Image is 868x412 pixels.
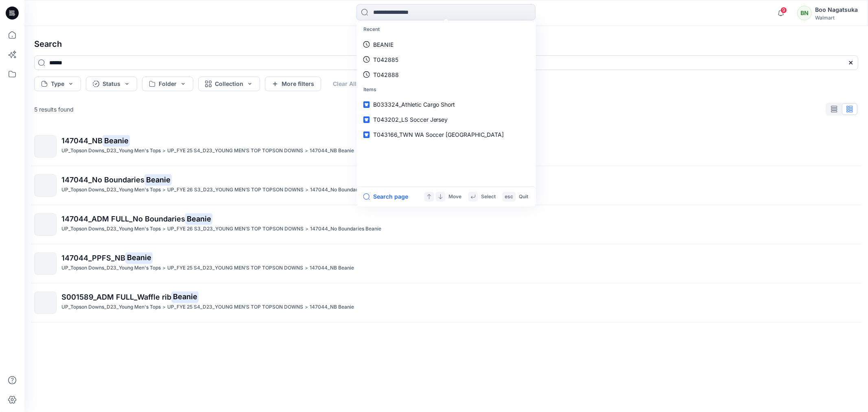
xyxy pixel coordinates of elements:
button: Collection [198,77,260,91]
a: 147044_No BoundariesBeanieUP_Topson Downs_D23_Young Men's Tops>UP_FYE 26 S3_D23_YOUNG MEN’S TOP T... [29,169,863,202]
p: > [305,303,308,311]
mark: Beanie [144,174,172,185]
p: 147044_No Boundaries Beanie [310,186,381,194]
span: 147044_No Boundaries [61,175,144,184]
mark: Beanie [185,213,212,224]
p: > [162,264,166,272]
span: T043202_LS Soccer Jersey [373,116,448,123]
p: > [162,225,166,233]
a: B033324_Athletic Cargo Short [359,97,534,112]
mark: Beanie [125,252,153,263]
span: 147044_ADM FULL_No Boundaries [61,215,185,223]
span: 147044_PPFS_NB [61,254,125,262]
p: Quit [519,193,529,201]
p: 147044_NB Beanie [310,264,354,272]
p: T042885 [373,55,398,64]
button: More filters [265,77,321,91]
p: Move [449,193,462,201]
p: T042888 [373,70,399,79]
p: 147044_NB Beanie [310,303,354,311]
button: Folder [142,77,193,91]
p: 5 results found [34,105,74,114]
div: Walmart [815,15,858,21]
p: UP_Topson Downs_D23_Young Men's Tops [61,147,161,155]
p: UP_Topson Downs_D23_Young Men's Tops [61,303,161,311]
span: S001589_ADM FULL_Waffle rib [61,293,171,301]
span: 147044_NB [61,136,103,145]
a: 147044_NBBeanieUP_Topson Downs_D23_Young Men's Tops>UP_FYE 25 S4_D23_YOUNG MEN’S TOP TOPSON DOWNS... [29,130,863,162]
a: S001589_ADM FULL_Waffle ribBeanieUP_Topson Downs_D23_Young Men's Tops>UP_FYE 25 S4_D23_YOUNG MEN’... [29,287,863,319]
p: 147044_NB Beanie [310,147,354,155]
div: Boo Nagatsuka [815,5,858,15]
a: 147044_PPFS_NBBeanieUP_Topson Downs_D23_Young Men's Tops>UP_FYE 25 S4_D23_YOUNG MEN’S TOP TOPSON ... [29,248,863,280]
div: BN [797,6,812,20]
p: > [305,225,308,233]
p: BEANIE [373,40,394,49]
button: Type [34,77,81,91]
p: UP_Topson Downs_D23_Young Men's Tops [61,264,161,272]
p: > [305,186,308,194]
button: Search page [363,192,408,202]
p: UP_FYE 26 S3_D23_YOUNG MEN’S TOP TOPSON DOWNS [167,225,304,233]
p: 147044_No Boundaries Beanie [310,225,381,233]
p: esc [505,193,514,201]
p: UP_FYE 25 S4_D23_YOUNG MEN’S TOP TOPSON DOWNS [167,303,303,311]
p: Select [481,193,496,201]
a: BEANIE [359,37,534,52]
mark: Beanie [171,291,199,302]
a: T043202_LS Soccer Jersey [359,112,534,127]
a: 147044_ADM FULL_No BoundariesBeanieUP_Topson Downs_D23_Young Men's Tops>UP_FYE 26 S3_D23_YOUNG ME... [29,208,863,241]
p: > [305,264,308,272]
p: UP_Topson Downs_D23_Young Men's Tops [61,186,161,194]
a: T042888 [359,67,534,82]
p: UP_Topson Downs_D23_Young Men's Tops [61,225,161,233]
span: T043166_TWN WA Soccer [GEOGRAPHIC_DATA] [373,131,504,138]
p: Items [359,82,534,97]
p: > [162,186,166,194]
p: UP_FYE 25 S4_D23_YOUNG MEN’S TOP TOPSON DOWNS [167,147,303,155]
span: 9 [781,7,787,13]
p: > [162,147,166,155]
p: > [305,147,308,155]
a: T042885 [359,52,534,67]
span: B033324_Athletic Cargo Short [373,101,455,108]
h4: Search [28,33,865,55]
p: UP_FYE 26 S3_D23_YOUNG MEN’S TOP TOPSON DOWNS [167,186,304,194]
p: Recent [359,22,534,37]
mark: Beanie [103,135,130,146]
a: T043166_TWN WA Soccer [GEOGRAPHIC_DATA] [359,127,534,142]
p: UP_FYE 25 S4_D23_YOUNG MEN’S TOP TOPSON DOWNS [167,264,303,272]
p: > [162,303,166,311]
button: Status [86,77,137,91]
